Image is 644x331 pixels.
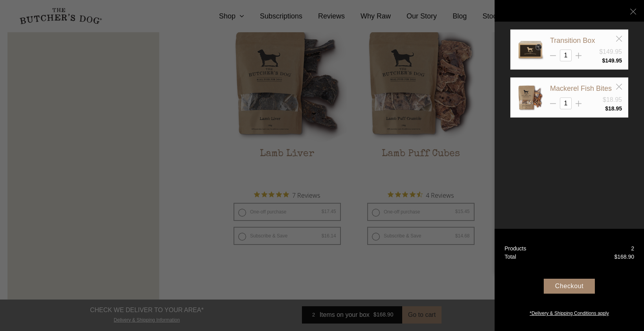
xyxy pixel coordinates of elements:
div: Products [504,245,526,253]
a: Products 2 Total $168.90 Checkout [495,229,644,331]
a: *Delivery & Shipping Conditions apply [495,308,644,317]
div: $149.95 [599,47,622,57]
a: Transition Box [550,37,595,44]
bdi: 168.90 [614,254,634,260]
img: Mackerel Fish Bites [517,84,544,111]
span: $ [614,254,617,260]
div: $18.95 [603,95,622,105]
div: Checkout [544,279,595,294]
div: Total [504,253,516,261]
img: Transition Box [517,36,544,63]
span: $ [605,105,608,112]
div: 2 [631,245,634,253]
a: Mackerel Fish Bites [550,85,612,92]
bdi: 149.95 [602,57,622,64]
bdi: 18.95 [605,105,622,112]
span: $ [602,57,605,64]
